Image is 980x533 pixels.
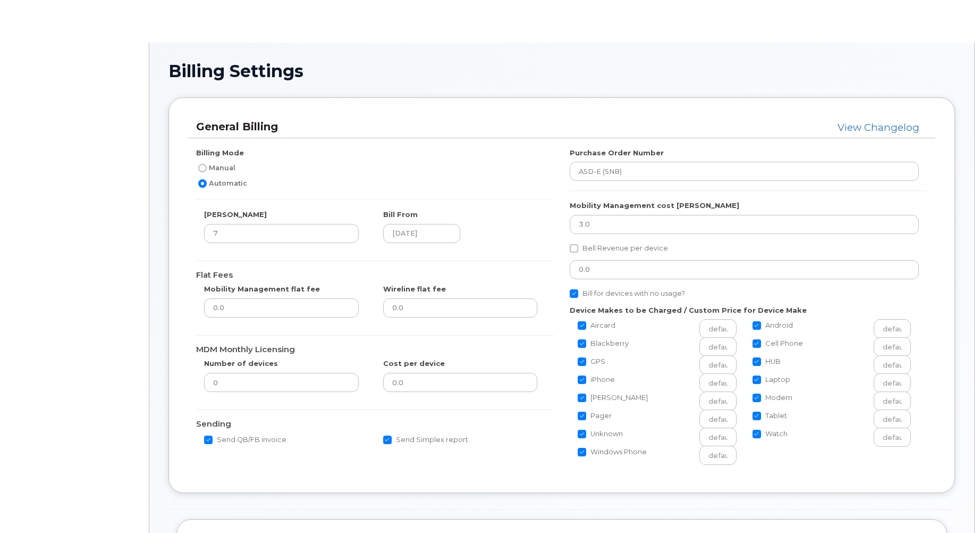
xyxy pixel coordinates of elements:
[578,394,586,402] input: [PERSON_NAME]
[753,373,790,386] label: Laptop
[753,339,761,348] input: Cell Phone
[570,289,578,298] input: Bill for devices with no usage?
[196,177,247,190] label: Automatic
[204,434,286,446] label: Send QB/FB invoice
[699,446,737,465] input: Windows Phone
[570,148,664,158] label: Purchase Order Number
[578,412,586,420] input: Pager
[196,148,244,158] label: Billing Mode
[204,210,267,220] label: [PERSON_NAME]
[874,319,911,338] input: Android
[570,305,807,315] label: Device Makes to be Charged / Custom Price for Device Make
[578,355,605,368] label: GPS
[699,428,737,447] input: Unknown
[753,412,761,420] input: Tablet
[753,394,761,402] input: Modem
[753,337,803,350] label: Cell Phone
[570,244,578,253] input: Bell Revenue per device
[753,410,787,422] label: Tablet
[699,319,737,338] input: Aircard
[578,430,586,438] input: Unknown
[204,284,320,294] label: Mobility Management flat fee
[196,271,554,280] h4: Flat Fees
[699,355,737,374] input: GPS
[699,337,737,356] input: Blackberry
[578,321,586,330] input: Aircard
[753,319,793,332] label: Android
[838,121,919,134] a: View Changelog
[874,428,911,447] input: Watch
[168,62,955,80] h1: Billing Settings
[753,357,761,366] input: HUB
[753,355,781,368] label: HUB
[578,410,612,422] label: Pager
[204,359,278,369] label: Number of devices
[383,210,418,220] label: Bill From
[570,242,668,255] label: Bell Revenue per device
[570,201,739,211] label: Mobility Management cost [PERSON_NAME]
[874,337,911,356] input: Cell Phone
[578,373,615,386] label: iPhone
[196,120,611,134] h3: General Billing
[753,376,761,384] input: Laptop
[874,373,911,393] input: Laptop
[578,339,586,348] input: Blackberry
[570,287,685,300] label: Bill for devices with no usage?
[874,355,911,374] input: HUB
[699,410,737,429] input: Pager
[196,420,554,429] h4: Sending
[383,434,468,446] label: Send Simplex report
[383,436,392,444] input: Send Simplex report
[874,410,911,429] input: Tablet
[383,359,445,369] label: Cost per device
[699,392,737,411] input: [PERSON_NAME]
[578,428,623,440] label: Unknown
[578,337,629,350] label: Blackberry
[196,162,235,174] label: Manual
[196,345,554,354] h4: MDM Monthly Licensing
[578,357,586,366] input: GPS
[578,446,647,459] label: Windows Phone
[753,430,761,438] input: Watch
[578,376,586,384] input: iPhone
[578,448,586,456] input: Windows Phone
[578,319,615,332] label: Aircard
[198,179,207,188] input: Automatic
[874,392,911,411] input: Modem
[753,428,788,440] label: Watch
[753,321,761,330] input: Android
[204,436,213,444] input: Send QB/FB invoice
[578,392,648,404] label: [PERSON_NAME]
[383,284,446,294] label: Wireline flat fee
[699,373,737,393] input: iPhone
[198,164,207,172] input: Manual
[753,392,792,404] label: Modem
